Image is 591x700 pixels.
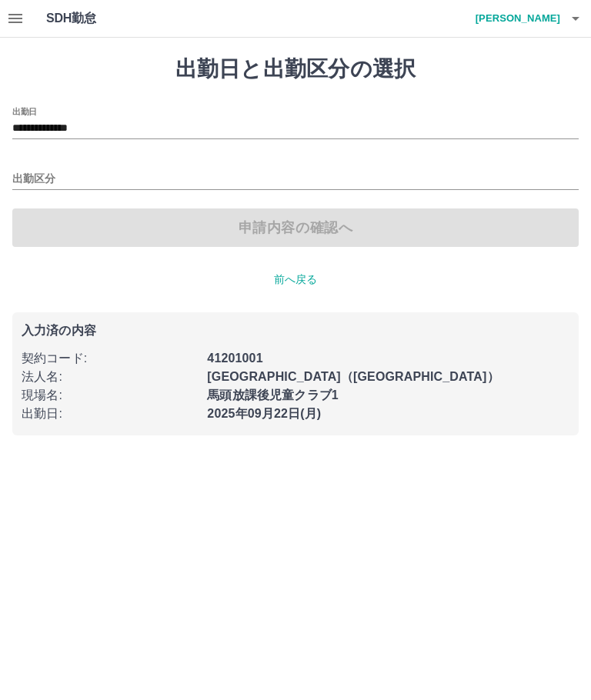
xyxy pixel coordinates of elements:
[22,325,569,337] p: 入力済の内容
[207,352,262,365] b: 41201001
[207,370,499,383] b: [GEOGRAPHIC_DATA]（[GEOGRAPHIC_DATA]）
[207,407,321,420] b: 2025年09月22日(月)
[22,368,198,386] p: 法人名 :
[207,388,339,402] b: 馬頭放課後児童クラブ1
[12,272,579,288] p: 前へ戻る
[12,56,579,82] h1: 出勤日と出勤区分の選択
[22,386,198,405] p: 現場名 :
[22,405,198,423] p: 出勤日 :
[22,349,198,368] p: 契約コード :
[12,105,37,117] label: 出勤日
